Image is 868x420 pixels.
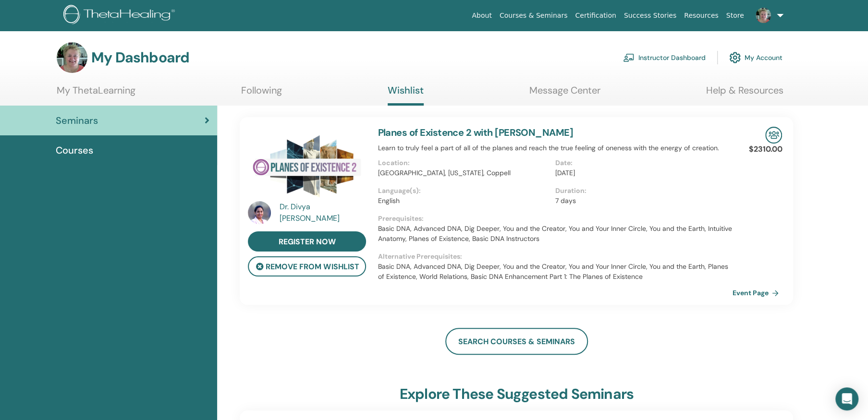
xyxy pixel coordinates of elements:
a: Success Stories [620,7,680,24]
img: default.png [756,8,771,23]
img: cog.svg [729,49,741,66]
span: register now [279,237,336,247]
a: Instructor Dashboard [623,47,706,68]
a: Resources [680,7,722,24]
a: Help & Resources [706,84,783,103]
a: Courses & Seminars [496,7,572,24]
img: chalkboard-teacher.svg [623,53,635,62]
a: Dr. Divya [PERSON_NAME] [280,201,368,224]
h3: My Dashboard [91,49,189,66]
img: default.png [57,42,87,73]
h3: explore these suggested seminars [400,385,634,403]
a: search courses & seminars [445,328,588,355]
a: Event Page [732,286,782,300]
a: Store [722,7,748,24]
a: Certification [571,7,620,24]
p: Language(s) : [378,186,549,196]
a: My Account [729,47,782,68]
span: Seminars [56,113,98,128]
p: Basic DNA, Advanced DNA, Dig Deeper, You and the Creator, You and Your Inner Circle, You and the ... [378,262,732,282]
p: 7 days [555,196,726,206]
p: Duration : [555,186,726,196]
button: remove from wishlist [248,256,366,276]
p: Date : [555,158,726,168]
div: Open Intercom Messenger [835,387,858,410]
img: logo.png [63,5,178,26]
a: Message Center [529,84,600,103]
a: My ThetaLearning [57,84,135,103]
p: Basic DNA, Advanced DNA, Dig Deeper, You and the Creator, You and Your Inner Circle, You and the ... [378,224,732,244]
p: Prerequisites : [378,214,732,224]
p: Alternative Prerequisites : [378,252,732,262]
img: default.jpg [248,201,271,224]
span: Courses [56,143,93,157]
p: $2310.00 [748,144,782,155]
p: Learn to truly feel a part of all of the planes and reach the true feeling of oneness with the en... [378,143,732,153]
a: Wishlist [388,84,424,106]
a: register now [248,231,366,252]
a: Planes of Existence 2 with [PERSON_NAME] [378,126,573,139]
a: About [468,7,495,24]
img: In-Person Seminar [765,127,782,144]
p: Location : [378,158,549,168]
p: English [378,196,549,206]
p: [GEOGRAPHIC_DATA], [US_STATE], Coppell [378,168,549,178]
a: Following [241,84,282,103]
img: Planes of Existence 2 [248,127,366,204]
p: [DATE] [555,168,726,178]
